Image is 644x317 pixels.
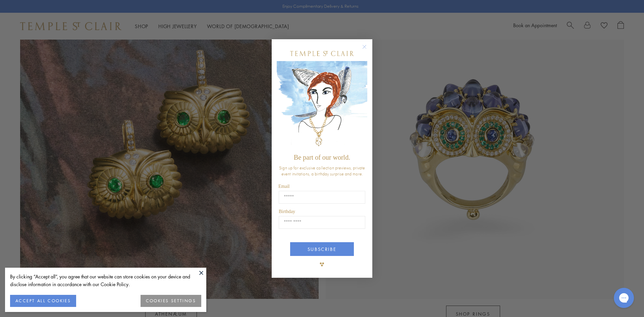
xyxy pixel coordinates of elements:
[279,209,295,214] span: Birthday
[141,295,201,307] button: COOKIES SETTINGS
[294,154,350,161] span: Be part of our world.
[279,191,365,204] input: Email
[290,242,354,256] button: SUBSCRIBE
[315,258,329,271] img: TSC
[279,165,365,177] span: Sign up for exclusive collection previews, private event invitations, a birthday surprise and more.
[290,51,354,56] img: Temple St. Clair
[10,295,76,307] button: ACCEPT ALL COOKIES
[10,273,201,288] div: By clicking “Accept all”, you agree that our website can store cookies on your device and disclos...
[278,184,289,189] span: Email
[610,285,637,310] iframe: Gorgias live chat messenger
[364,46,372,54] button: Close dialog
[277,61,367,151] img: c4a9eb12-d91a-4d4a-8ee0-386386f4f338.jpeg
